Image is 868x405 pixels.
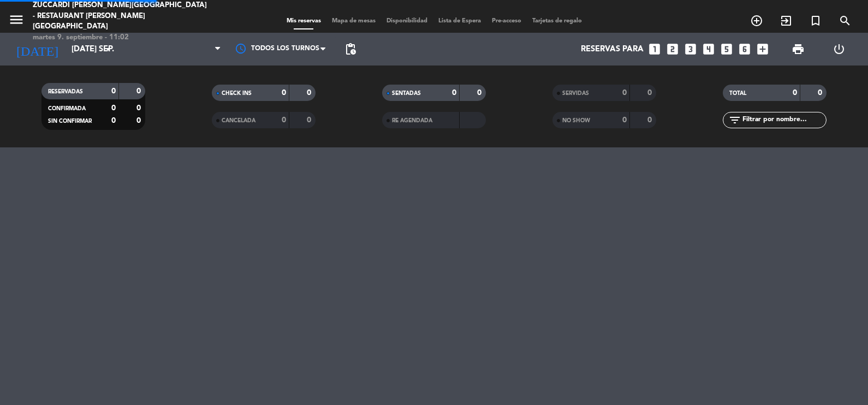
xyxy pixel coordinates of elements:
[307,116,313,124] strong: 0
[486,18,527,24] span: Pre-acceso
[48,106,86,111] span: CONFIRMADA
[622,116,627,124] strong: 0
[819,33,860,65] div: LOG OUT
[222,118,255,123] span: CANCELADA
[136,117,143,124] strong: 0
[381,18,433,24] span: Disponibilidad
[562,118,590,123] span: NO SHOW
[433,18,486,24] span: Lista de Espera
[720,42,734,56] i: looks_5
[527,18,587,24] span: Tarjetas de regalo
[793,89,797,97] strong: 0
[111,87,116,95] strong: 0
[647,116,654,124] strong: 0
[8,11,25,32] button: menu
[729,91,746,96] span: TOTAL
[741,114,826,126] input: Filtrar por nombre...
[665,42,680,56] i: looks_two
[282,89,286,97] strong: 0
[683,42,698,56] i: looks_3
[111,117,116,124] strong: 0
[780,14,793,27] i: exit_to_app
[8,37,66,61] i: [DATE]
[282,116,286,124] strong: 0
[756,42,770,56] i: add_box
[222,91,252,96] span: CHECK INS
[647,89,654,97] strong: 0
[792,43,805,56] span: print
[344,43,357,56] span: pending_actions
[701,42,716,56] i: looks_4
[281,18,326,24] span: Mis reservas
[562,91,589,96] span: SERVIDAS
[477,89,484,97] strong: 0
[136,87,143,95] strong: 0
[833,43,846,56] i: power_settings_new
[647,42,662,56] i: looks_one
[452,89,456,97] strong: 0
[326,18,381,24] span: Mapa de mesas
[48,89,83,94] span: RESERVADAS
[307,89,313,97] strong: 0
[738,42,752,56] i: looks_6
[839,14,852,27] i: search
[728,114,741,127] i: filter_list
[392,118,432,123] span: RE AGENDADA
[136,104,143,112] strong: 0
[750,14,763,27] i: add_circle_outline
[809,14,822,27] i: turned_in_not
[622,89,627,97] strong: 0
[111,104,116,112] strong: 0
[392,91,421,96] span: SENTADAS
[581,45,644,54] span: Reservas para
[102,43,115,56] i: arrow_drop_down
[8,11,25,28] i: menu
[48,118,92,124] span: SIN CONFIRMAR
[818,89,824,97] strong: 0
[33,32,209,43] div: martes 9. septiembre - 11:02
